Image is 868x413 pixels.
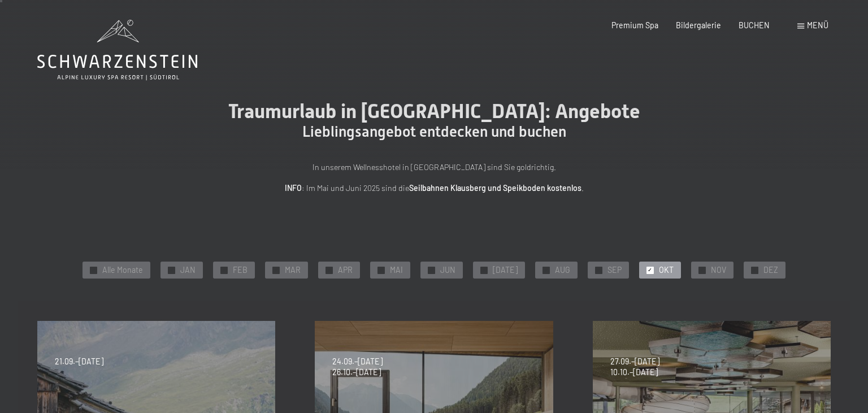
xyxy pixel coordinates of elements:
span: ✓ [327,267,332,273]
span: Menü [807,20,828,30]
span: ✓ [544,267,549,273]
span: 10.10.–[DATE] [610,367,659,378]
strong: Seilbahnen Klausberg und Speikboden kostenlos [409,183,581,193]
span: ✓ [274,267,279,273]
span: ✓ [222,267,227,273]
span: Traumurlaub in [GEOGRAPHIC_DATA]: Angebote [228,99,640,123]
span: JAN [180,264,196,276]
span: JUN [440,264,455,276]
span: ✓ [170,267,174,273]
span: ✓ [482,267,487,273]
span: 21.09.–[DATE] [55,356,103,367]
span: OKT [659,264,674,276]
span: ✓ [429,267,434,273]
span: ✓ [92,267,96,273]
span: MAR [285,264,301,276]
span: MAI [390,264,403,276]
span: 26.10.–[DATE] [332,367,383,378]
span: Lieblingsangebot entdecken und buchen [302,123,566,140]
span: ✓ [752,267,757,273]
span: SEP [607,264,622,276]
span: APR [338,264,353,276]
span: NOV [711,264,726,276]
p: : Im Mai und Juni 2025 sind die . [185,182,683,195]
strong: INFO [285,183,302,193]
a: BUCHEN [739,20,770,30]
a: Premium Spa [611,20,658,30]
span: Alle Monate [102,264,143,276]
span: 24.09.–[DATE] [332,356,383,367]
span: ✓ [596,267,601,273]
span: AUG [555,264,570,276]
a: Bildergalerie [676,20,721,30]
span: FEB [233,264,248,276]
span: DEZ [763,264,778,276]
span: 27.09.–[DATE] [610,356,659,367]
span: ✓ [379,267,384,273]
span: ✓ [700,267,704,273]
span: ✓ [648,267,652,273]
p: In unserem Wellnesshotel in [GEOGRAPHIC_DATA] sind Sie goldrichtig. [185,161,683,174]
span: [DATE] [493,264,518,276]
